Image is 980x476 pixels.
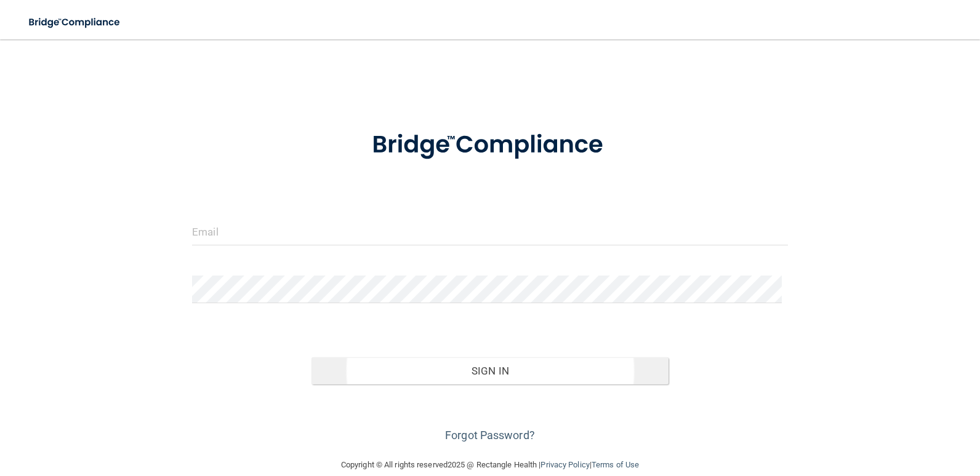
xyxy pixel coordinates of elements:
img: bridge_compliance_login_screen.278c3ca4.svg [347,113,633,177]
input: Email [192,218,788,245]
a: Privacy Policy [540,460,589,469]
img: bridge_compliance_login_screen.278c3ca4.svg [18,10,132,35]
a: Terms of Use [592,460,639,469]
a: Forgot Password? [445,429,535,442]
button: Sign In [311,357,669,384]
